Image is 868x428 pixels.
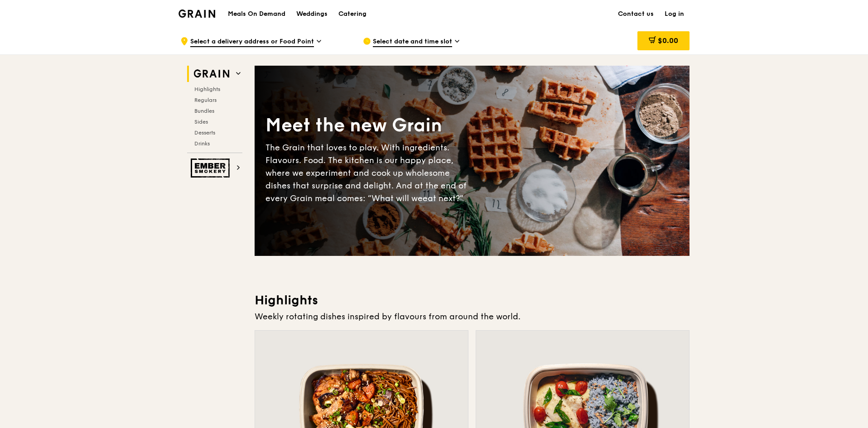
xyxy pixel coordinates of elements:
[338,0,366,28] div: Catering
[612,0,659,28] a: Contact us
[658,36,678,45] span: $0.00
[228,10,285,19] h1: Meals On Demand
[255,292,690,308] h3: Highlights
[333,0,372,28] a: Catering
[265,113,472,138] div: Meet the new Grain
[190,37,314,47] span: Select a delivery address or Food Point
[373,37,452,47] span: Select date and time slot
[296,0,328,28] div: Weddings
[255,310,690,323] div: Weekly rotating dishes inspired by flavours from around the world.
[194,97,217,103] span: Regulars
[194,108,214,114] span: Bundles
[194,86,220,92] span: Highlights
[194,119,208,125] span: Sides
[194,130,215,136] span: Desserts
[194,140,210,147] span: Drinks
[291,0,333,28] a: Weddings
[265,141,472,205] div: The Grain that loves to play. With ingredients. Flavours. Food. The kitchen is our happy place, w...
[191,66,232,82] img: Grain web logo
[423,193,463,203] span: eat next?”
[659,0,690,28] a: Log in
[178,10,215,18] img: Grain
[191,159,232,178] img: Ember Smokery web logo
